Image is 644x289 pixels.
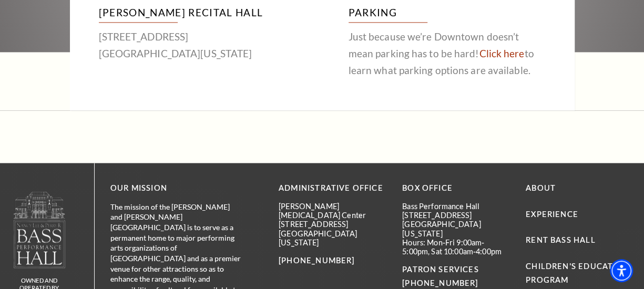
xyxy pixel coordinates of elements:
div: Accessibility Menu [610,259,633,282]
p: Just because we’re Downtown doesn’t mean parking has to be hard! to learn what parking options ar... [349,28,546,79]
p: [STREET_ADDRESS] [279,220,386,229]
p: [STREET_ADDRESS] [402,211,510,220]
p: Administrative Office [279,182,386,195]
p: OUR MISSION [110,182,242,195]
a: Experience [526,210,578,219]
p: Hours: Mon-Fri 9:00am-5:00pm, Sat 10:00am-4:00pm [402,238,510,256]
a: Children's Education Program [526,262,629,284]
a: Rent Bass Hall [526,235,595,244]
a: About [526,183,556,192]
p: [GEOGRAPHIC_DATA][US_STATE] [279,229,386,247]
img: owned and operated by Performing Arts Fort Worth, A NOT-FOR-PROFIT 501(C)3 ORGANIZATION [13,191,66,268]
p: [GEOGRAPHIC_DATA][US_STATE] [402,220,510,238]
p: [PHONE_NUMBER] [279,254,386,267]
p: BOX OFFICE [402,182,510,195]
p: Bass Performance Hall [402,202,510,211]
h3: [PERSON_NAME] Recital Hall [99,4,296,23]
p: [STREET_ADDRESS] [GEOGRAPHIC_DATA][US_STATE] [99,28,296,62]
h3: Parking [349,4,546,23]
p: [PERSON_NAME][MEDICAL_DATA] Center [279,202,386,220]
a: Click here to learn what parking options are available - open in a new tab [479,47,524,59]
